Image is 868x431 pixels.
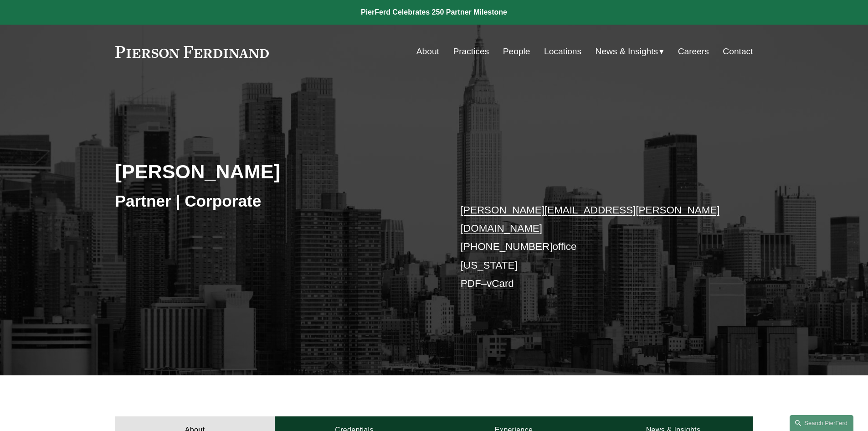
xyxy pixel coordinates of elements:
[596,43,664,60] a: folder dropdown
[416,43,439,60] a: About
[461,241,553,252] a: [PHONE_NUMBER]
[461,278,481,289] a: PDF
[461,204,720,234] a: [PERSON_NAME][EMAIL_ADDRESS][PERSON_NAME][DOMAIN_NAME]
[596,44,658,60] span: News & Insights
[790,415,853,431] a: Search this site
[723,43,753,60] a: Contact
[115,191,434,211] h3: Partner | Corporate
[503,43,530,60] a: People
[461,201,726,293] p: office [US_STATE] –
[487,278,514,289] a: vCard
[453,43,489,60] a: Practices
[544,43,581,60] a: Locations
[678,43,709,60] a: Careers
[115,160,434,183] h2: [PERSON_NAME]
